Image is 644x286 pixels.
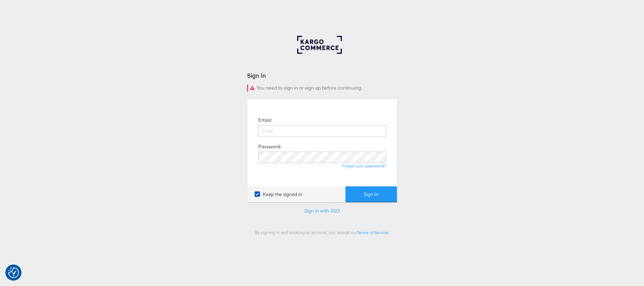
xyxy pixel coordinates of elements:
input: Email [258,125,386,137]
div: You need to sign in or sign up before continuing. [247,85,397,92]
label: Keep me signed in [255,191,302,198]
div: By signing in and creating an account, you accept our . [247,230,397,235]
label: Email: [258,117,272,124]
button: Sign In [345,186,397,202]
button: Consent Preferences [8,267,19,278]
a: Forgot your password? [342,163,386,168]
div: Sign In [247,71,397,80]
img: Revisit consent button [8,267,19,278]
a: Sign in with SSO [304,208,340,214]
label: Password: [258,143,281,150]
a: Terms of Service [357,230,389,235]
